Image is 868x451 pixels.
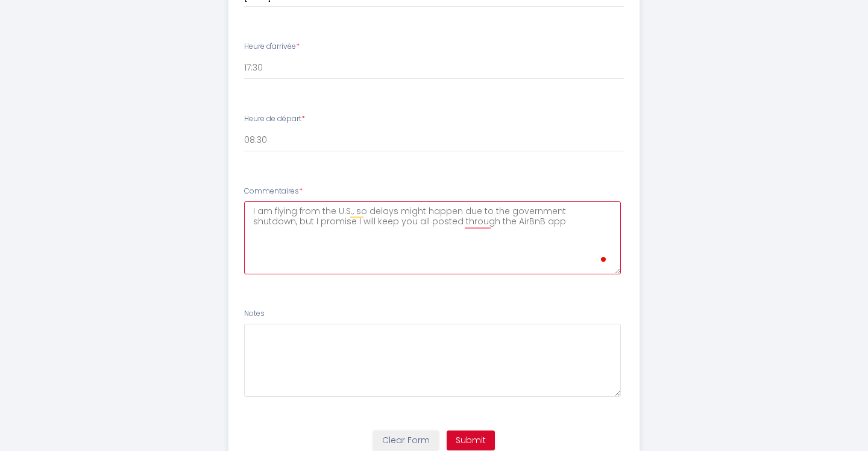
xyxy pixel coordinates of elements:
button: Submit [447,430,495,451]
label: Heure de départ [244,113,305,125]
label: Notes [244,308,265,320]
textarea: To enrich screen reader interactions, please activate Accessibility in Grammarly extension settings [244,201,621,274]
label: Heure d'arrivée [244,41,300,52]
button: Clear Form [373,430,439,451]
label: Commentaires [244,186,303,197]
